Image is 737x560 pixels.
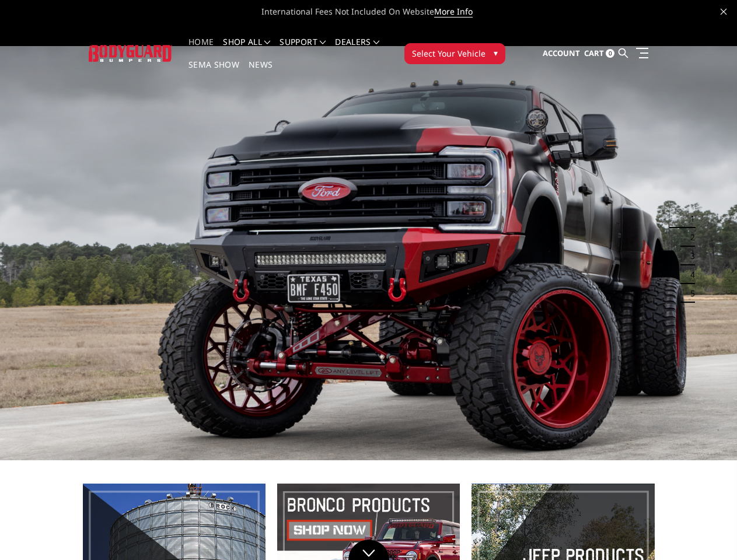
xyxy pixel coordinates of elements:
iframe: Chat Widget [679,504,737,560]
span: Cart [584,48,604,58]
button: 3 of 5 [683,247,695,265]
span: ▾ [494,47,498,59]
button: Select Your Vehicle [404,43,505,64]
a: Account [543,38,580,69]
img: BODYGUARD BUMPERS [89,45,172,61]
a: Support [280,38,326,61]
a: Dealers [335,38,379,61]
button: 2 of 5 [683,228,695,247]
span: 0 [606,49,614,58]
a: SEMA Show [188,61,239,83]
button: 1 of 5 [683,209,695,228]
a: News [249,61,273,83]
span: Account [543,48,580,58]
a: shop all [223,38,270,61]
span: Select Your Vehicle [412,47,485,60]
button: 4 of 5 [683,265,695,284]
a: Home [188,38,214,61]
a: Cart 0 [584,38,614,69]
button: 5 of 5 [683,284,695,303]
a: More Info [434,6,473,17]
